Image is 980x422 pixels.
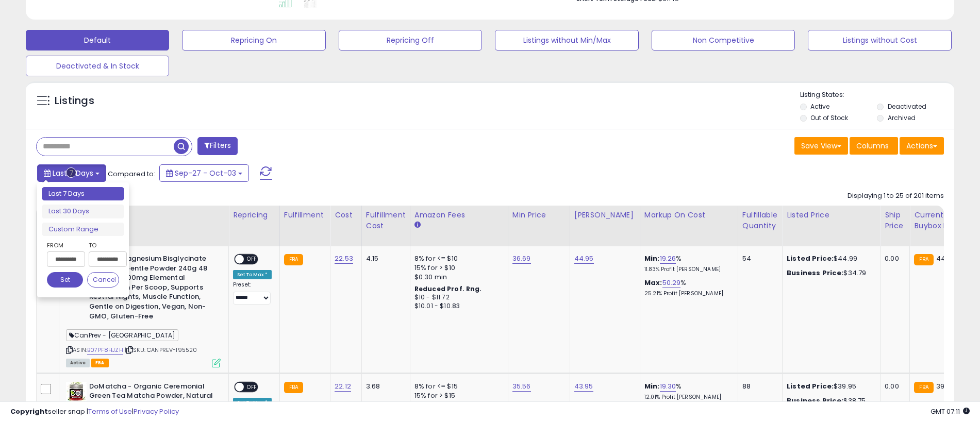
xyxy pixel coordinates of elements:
label: Active [810,102,829,111]
span: Last 7 Days [53,168,93,178]
button: Last 7 Days [37,164,106,182]
button: Non Competitive [652,30,795,50]
a: 22.53 [335,254,353,264]
button: Set [47,272,83,288]
h5: Listings [55,94,94,108]
label: To [89,240,119,250]
strong: Copyright [10,407,48,416]
label: From [47,240,83,250]
div: Current Buybox Price [914,210,967,231]
a: 44.95 [574,254,594,264]
div: seller snap | | [10,407,179,417]
label: Deactivated [888,102,926,111]
span: OFF [244,255,260,264]
div: % [644,382,730,401]
span: Sep-27 - Oct-03 [175,168,236,178]
small: FBA [914,254,933,265]
span: Columns [856,141,889,151]
div: [PERSON_NAME] [574,210,636,221]
a: B07PF8HJZH [87,346,123,355]
b: Listed Price: [787,254,834,263]
small: FBA [284,254,303,265]
button: Save View [794,137,848,155]
button: Columns [850,137,898,155]
p: 25.21% Profit [PERSON_NAME] [644,290,730,297]
button: Default [26,30,169,50]
span: CanPrev - [GEOGRAPHIC_DATA] [66,329,178,341]
img: 51n0lCXF7bL._SL40_.jpg [66,382,87,402]
div: $10 - $11.72 [414,293,500,302]
div: Repricing [233,210,275,221]
span: Compared to: [108,169,155,179]
label: Archived [888,113,916,122]
button: Repricing Off [339,30,482,50]
div: Min Price [512,210,566,221]
div: Listed Price [787,210,876,221]
span: 44.99 [936,254,956,263]
div: 15% for > $15 [414,391,500,400]
button: Listings without Min/Max [495,30,638,50]
span: FBA [91,359,109,367]
div: Preset: [233,281,272,305]
b: Min: [644,254,660,263]
a: 50.29 [662,278,681,288]
div: Title [63,210,224,221]
div: % [644,254,730,273]
div: $10.01 - $10.83 [414,302,500,311]
p: 11.83% Profit [PERSON_NAME] [644,266,730,273]
b: Listed Price: [787,381,834,391]
button: Repricing On [182,30,325,50]
div: Fulfillment Cost [366,210,406,231]
div: 4.15 [366,254,402,263]
small: Amazon Fees. [414,221,421,230]
div: Markup on Cost [644,210,734,221]
div: Fulfillable Quantity [742,210,778,231]
small: FBA [914,382,933,393]
a: 35.56 [512,381,531,392]
div: $44.99 [787,254,872,263]
div: Ship Price [885,210,905,231]
b: Min: [644,381,660,391]
button: Cancel [87,272,119,288]
div: ASIN: [66,254,221,366]
div: $39.95 [787,382,872,391]
label: Out of Stock [810,113,848,122]
div: Cost [335,210,357,221]
a: 19.30 [660,381,676,392]
button: Listings without Cost [808,30,951,50]
a: 36.69 [512,254,531,264]
div: Amazon Fees [414,210,504,221]
div: $0.30 min [414,273,500,282]
li: Last 7 Days [42,187,124,201]
p: Listing States: [800,90,954,100]
li: Last 30 Days [42,205,124,218]
a: 22.12 [335,381,351,392]
div: 8% for <= $15 [414,382,500,391]
div: 0.00 [885,382,902,391]
span: OFF [244,382,260,391]
span: 39.95 [936,381,955,391]
li: Custom Range [42,223,124,237]
div: 15% for > $10 [414,263,500,273]
div: 54 [742,254,774,263]
a: Terms of Use [88,407,132,416]
b: CanPrev Magnesium Bisglycinate 400 Ultra Gentle Powder 240g 48 Servings, 400mg Elemental Magnesiu... [89,254,214,324]
button: Sep-27 - Oct-03 [159,164,249,182]
span: All listings currently available for purchase on Amazon [66,359,90,367]
a: 43.95 [574,381,593,392]
button: Filters [197,137,238,155]
small: FBA [284,382,303,393]
div: % [644,278,730,297]
button: Actions [900,137,944,155]
b: Max: [644,278,662,288]
span: 2025-10-11 07:11 GMT [931,407,970,416]
b: Business Price: [787,268,843,278]
div: 3.68 [366,382,402,391]
button: Deactivated & In Stock [26,56,169,76]
div: $34.79 [787,268,872,278]
div: Displaying 1 to 25 of 201 items [848,191,944,201]
span: | SKU: CANPREV-195520 [125,346,197,354]
div: 0.00 [885,254,902,263]
div: Fulfillment [284,210,326,221]
th: The percentage added to the cost of goods (COGS) that forms the calculator for Min & Max prices. [640,206,738,246]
